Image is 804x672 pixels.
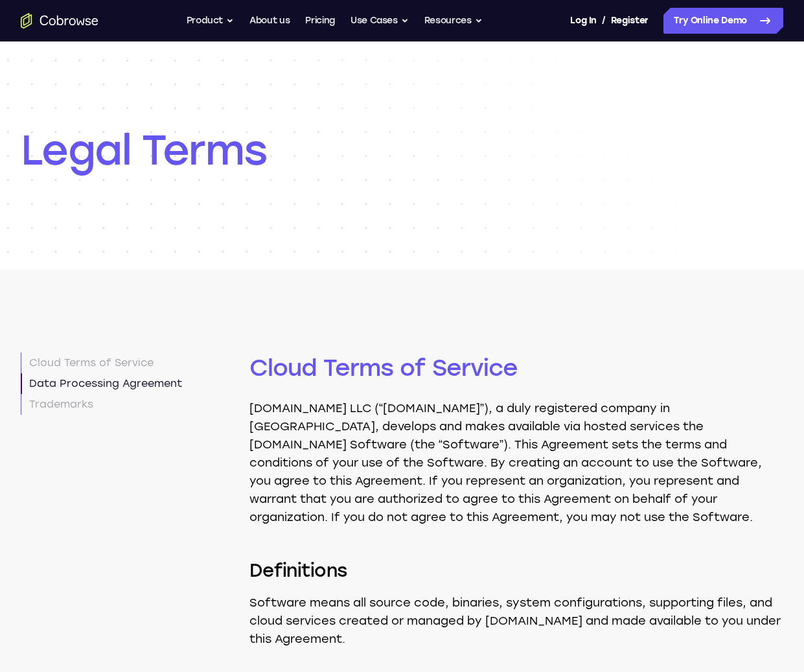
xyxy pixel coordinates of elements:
[249,228,783,384] h2: Cloud Terms of Service
[663,8,783,34] a: Try Online Demo
[21,353,182,373] a: Cloud Terms of Service
[249,557,783,583] h3: Definitions
[305,8,335,34] a: Pricing
[570,8,596,34] a: Log In
[21,13,98,29] a: Go to the home page
[249,594,783,648] p: Software means all source code, binaries, system configurations, supporting files, and cloud serv...
[350,8,409,34] button: Use Cases
[424,8,483,34] button: Resources
[249,399,783,526] p: [DOMAIN_NAME] LLC (“[DOMAIN_NAME]”), a duly registered company in [GEOGRAPHIC_DATA], develops and...
[21,124,783,176] h1: Legal Terms
[187,8,235,34] button: Product
[21,373,182,394] a: Data Processing Agreement
[611,8,649,34] a: Register
[602,13,606,29] span: /
[249,8,290,34] a: About us
[21,394,182,415] a: Trademarks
